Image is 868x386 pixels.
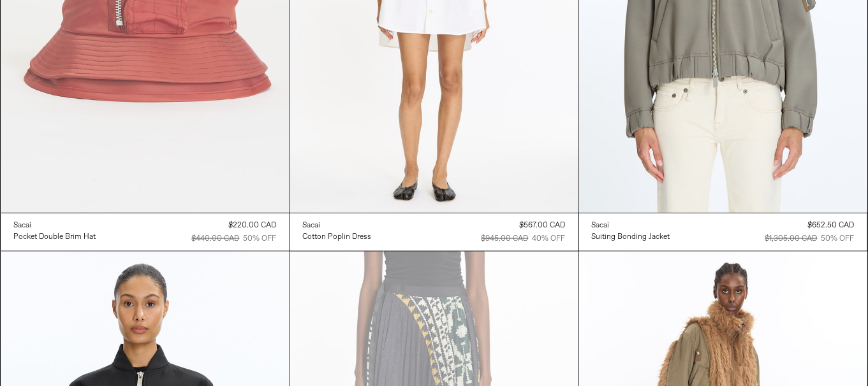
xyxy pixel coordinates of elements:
div: $440.00 CAD [192,233,240,245]
div: $1,305.00 CAD [765,233,818,245]
div: $652.50 CAD [808,220,855,231]
a: Sacai [303,220,372,231]
div: $220.00 CAD [229,220,277,231]
div: $945.00 CAD [482,233,529,245]
div: 50% OFF [244,233,277,245]
div: Sacai [14,220,32,231]
div: $567.00 CAD [520,220,566,231]
a: Cotton Poplin Dress [303,231,372,243]
a: Sacai [592,220,670,231]
a: Suiting Bonding Jacket [592,231,670,243]
div: 50% OFF [821,233,855,245]
a: Sacai [14,220,96,231]
a: Pocket Double Brim Hat [14,231,96,243]
div: Sacai [592,220,610,231]
div: Sacai [303,220,321,231]
div: 40% OFF [533,233,566,245]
